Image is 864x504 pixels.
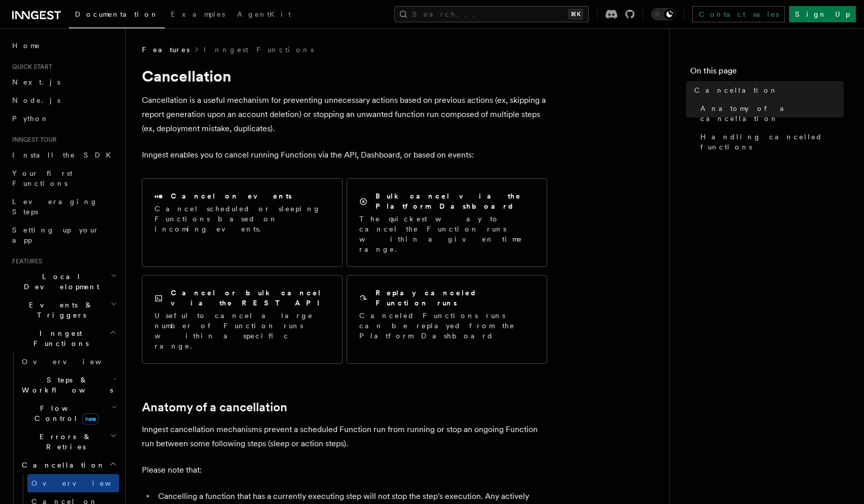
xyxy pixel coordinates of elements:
span: Local Development [8,272,110,292]
a: Setting up your app [8,221,119,249]
span: Cancellation [18,460,105,470]
span: Overview [22,358,126,366]
span: Examples [171,10,225,18]
span: Python [12,114,49,123]
p: Canceled Functions runs can be replayed from the Platform Dashboard [359,311,535,341]
span: AgentKit [237,10,291,18]
a: Anatomy of a cancellation [696,99,844,128]
span: Handling cancelled functions [700,132,844,152]
a: Replay canceled Function runsCanceled Functions runs can be replayed from the Platform Dashboard [347,275,547,364]
a: Contact sales [692,6,785,22]
span: Install the SDK [12,151,117,159]
button: Inngest Functions [8,324,119,353]
a: Next.js [8,73,119,91]
span: Your first Functions [12,169,72,187]
p: Inngest cancellation mechanisms prevent a scheduled Function run from running or stop an ongoing ... [142,422,547,451]
h2: Cancel on events [171,191,292,201]
a: Your first Functions [8,164,119,192]
h2: Bulk cancel via the Platform Dashboard [375,191,535,211]
button: Toggle dark mode [651,8,675,20]
p: Cancellation is a useful mechanism for preventing unnecessary actions based on previous actions (... [142,93,547,136]
h2: Replay canceled Function runs [375,288,535,308]
span: new [82,413,99,424]
h2: Cancel or bulk cancel via the REST API [171,288,330,308]
a: Install the SDK [8,146,119,164]
p: Please note that: [142,463,547,477]
a: Bulk cancel via the Platform DashboardThe quickest way to cancel the Function runs within a given... [347,178,547,267]
span: Node.js [12,96,60,104]
a: Cancel on eventsCancel scheduled or sleeping Functions based on incoming events. [142,178,343,267]
span: Features [8,257,42,265]
p: Cancel scheduled or sleeping Functions based on incoming events. [155,204,330,234]
a: Handling cancelled functions [696,128,844,156]
button: Search...⌘K [394,6,589,22]
a: Cancel or bulk cancel via the REST APIUseful to cancel a large number of Function runs within a s... [142,275,343,364]
a: Cancellation [690,81,844,99]
span: Cancellation [694,85,778,95]
p: Inngest enables you to cancel running Functions via the API, Dashboard, or based on events: [142,148,547,162]
span: Flow Control [18,403,111,423]
a: Node.js [8,91,119,109]
span: Next.js [12,78,60,86]
a: Overview [27,474,119,492]
a: Leveraging Steps [8,192,119,221]
a: Python [8,109,119,128]
button: Errors & Retries [18,428,119,456]
button: Flow Controlnew [18,399,119,428]
a: Sign Up [789,6,856,22]
a: Home [8,36,119,55]
button: Steps & Workflows [18,371,119,399]
span: Documentation [75,10,159,18]
span: Errors & Retries [18,432,110,452]
span: Overview [31,479,136,487]
a: Inngest Functions [204,45,314,55]
span: Home [12,41,41,51]
button: Local Development [8,267,119,296]
span: Features [142,45,190,55]
p: Useful to cancel a large number of Function runs within a specific range. [155,311,330,351]
button: Events & Triggers [8,296,119,324]
h4: On this page [690,65,844,81]
span: Setting up your app [12,226,99,244]
span: Leveraging Steps [12,198,98,216]
kbd: ⌘K [569,9,583,19]
a: Examples [165,3,231,27]
button: Cancellation [18,456,119,474]
a: Anatomy of a cancellation [142,400,287,414]
span: Events & Triggers [8,300,110,320]
p: The quickest way to cancel the Function runs within a given time range. [359,214,535,254]
a: Documentation [69,3,165,28]
span: Steps & Workflows [18,375,113,395]
a: AgentKit [231,3,297,27]
h1: Cancellation [142,67,547,85]
span: Anatomy of a cancellation [700,103,844,124]
span: Quick start [8,63,52,71]
span: Inngest tour [8,136,57,144]
a: Overview [18,353,119,371]
span: Inngest Functions [8,328,109,348]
